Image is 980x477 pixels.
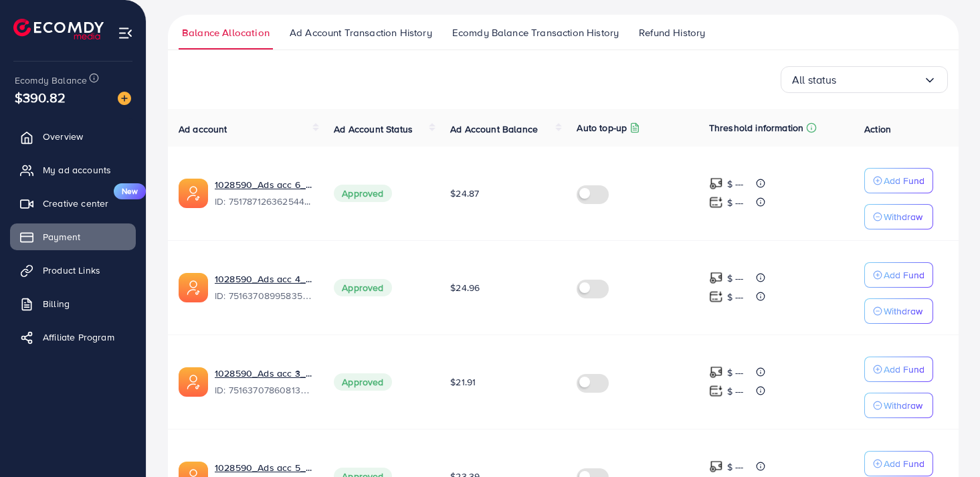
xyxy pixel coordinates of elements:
[709,195,723,209] img: top-up amount
[215,178,312,191] a: 1028590_Ads acc 6_1750390915755
[43,264,100,277] span: Product Links
[639,25,705,40] span: Refund History
[450,281,480,294] span: $24.96
[10,324,136,351] a: Affiliate Program
[884,361,924,377] p: Add Fund
[43,130,83,143] span: Overview
[43,163,111,177] span: My ad accounts
[215,367,312,397] div: <span class='underline'>1028590_Ads acc 3_1750041464367</span></br>7516370786081357825
[334,279,391,296] span: Approved
[43,330,114,344] span: Affiliate Program
[837,70,923,90] input: Search for option
[10,223,136,250] a: Payment
[114,183,146,199] span: New
[727,270,744,286] p: $ ---
[334,185,391,202] span: Approved
[334,373,391,391] span: Approved
[10,257,136,284] a: Product Links
[864,122,891,136] span: Action
[15,88,66,107] span: $390.82
[179,122,227,136] span: Ad account
[450,187,479,200] span: $24.87
[450,122,538,136] span: Ad Account Balance
[864,262,933,288] button: Add Fund
[727,176,744,192] p: $ ---
[884,397,922,413] p: Withdraw
[15,74,87,87] span: Ecomdy Balance
[727,289,744,305] p: $ ---
[884,209,922,225] p: Withdraw
[577,120,627,136] p: Auto top-up
[727,195,744,211] p: $ ---
[179,367,208,397] img: ic-ads-acc.e4c84228.svg
[43,230,80,244] span: Payment
[727,365,744,381] p: $ ---
[864,393,933,418] button: Withdraw
[118,92,131,105] img: image
[215,367,312,380] a: 1028590_Ads acc 3_1750041464367
[727,459,744,475] p: $ ---
[179,273,208,302] img: ic-ads-acc.e4c84228.svg
[334,122,413,136] span: Ad Account Status
[709,384,723,398] img: top-up amount
[182,25,270,40] span: Balance Allocation
[884,303,922,319] p: Withdraw
[884,267,924,283] p: Add Fund
[215,272,312,286] a: 1028590_Ads acc 4_1750041485530
[452,25,619,40] span: Ecomdy Balance Transaction History
[864,204,933,229] button: Withdraw
[215,289,312,302] span: ID: 7516370899583549441
[215,383,312,397] span: ID: 7516370786081357825
[864,298,933,324] button: Withdraw
[215,195,312,208] span: ID: 7517871263625445383
[215,461,312,474] a: 1028590_Ads acc 5_1750041610565
[727,383,744,399] p: $ ---
[10,123,136,150] a: Overview
[864,451,933,476] button: Add Fund
[450,375,476,389] span: $21.91
[792,70,837,90] span: All status
[781,66,948,93] div: Search for option
[864,168,933,193] button: Add Fund
[864,357,933,382] button: Add Fund
[884,456,924,472] p: Add Fund
[43,197,108,210] span: Creative center
[709,177,723,191] img: top-up amount
[43,297,70,310] span: Billing
[884,173,924,189] p: Add Fund
[709,365,723,379] img: top-up amount
[709,271,723,285] img: top-up amount
[10,290,136,317] a: Billing
[215,272,312,303] div: <span class='underline'>1028590_Ads acc 4_1750041485530</span></br>7516370899583549441
[10,157,136,183] a: My ad accounts
[118,25,133,41] img: menu
[709,120,803,136] p: Threshold information
[13,19,104,39] img: logo
[290,25,432,40] span: Ad Account Transaction History
[10,190,136,217] a: Creative centerNew
[709,290,723,304] img: top-up amount
[709,460,723,474] img: top-up amount
[179,179,208,208] img: ic-ads-acc.e4c84228.svg
[215,178,312,209] div: <span class='underline'>1028590_Ads acc 6_1750390915755</span></br>7517871263625445383
[923,417,970,467] iframe: Chat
